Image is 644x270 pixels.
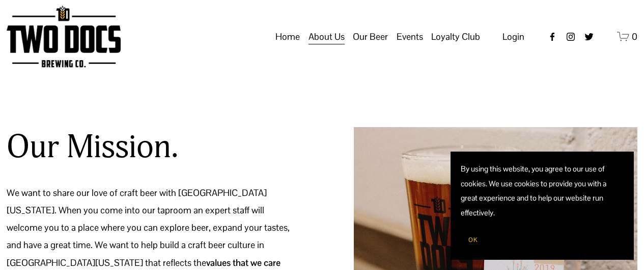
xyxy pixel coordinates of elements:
a: Home [275,27,300,46]
a: folder dropdown [431,27,480,46]
a: folder dropdown [309,27,345,46]
span: Events [397,28,423,45]
a: folder dropdown [397,27,423,46]
a: Facebook [547,32,557,42]
span: OK [468,236,478,244]
a: instagram-unauth [566,32,576,42]
a: 0 items in cart [617,30,638,43]
span: Loyalty Club [431,28,480,45]
img: Two Docs Brewing Co. [7,6,121,67]
span: 0 [632,31,637,42]
button: OK [461,230,485,250]
p: By using this website, you agree to our use of cookies. We use cookies to provide you with a grea... [461,162,624,220]
h2: Our Mission. [7,127,178,167]
span: About Us [309,28,345,45]
span: Login [502,31,524,42]
section: Cookie banner [451,152,634,260]
a: twitter-unauth [584,32,594,42]
a: Login [502,28,524,45]
a: folder dropdown [353,27,388,46]
span: Our Beer [353,28,388,45]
